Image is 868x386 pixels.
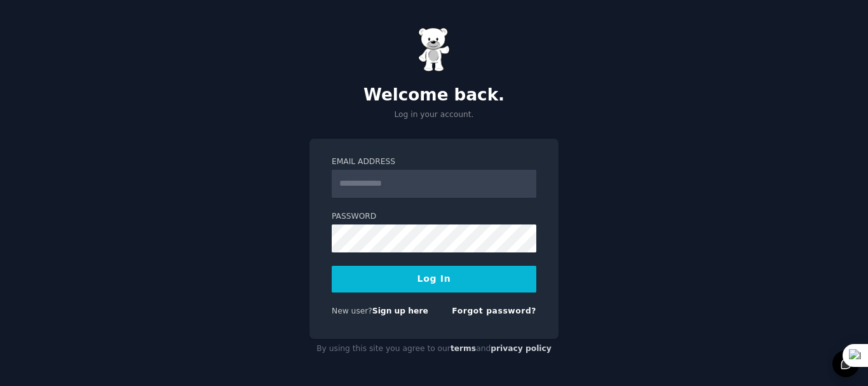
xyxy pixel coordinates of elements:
h2: Welcome back. [309,85,559,106]
a: terms [451,344,476,353]
img: Gummy Bear [418,27,450,72]
button: Log In [332,266,536,293]
label: Email Address [332,156,536,168]
a: privacy policy [491,344,552,353]
div: By using this site you agree to our and [309,339,559,359]
a: Forgot password? [452,307,536,315]
a: Sign up here [372,307,428,315]
label: Password [332,211,536,223]
span: New user? [332,307,372,315]
p: Log in your account. [309,109,559,121]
